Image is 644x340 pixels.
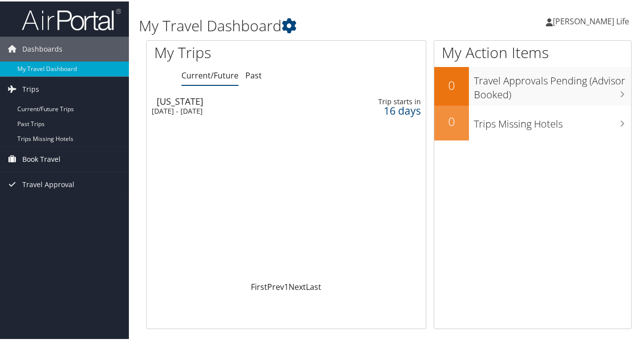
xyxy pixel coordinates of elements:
[22,171,74,196] span: Travel Approval
[152,105,330,114] div: [DATE] - [DATE]
[434,104,631,139] a: 0Trips Missing Hotels
[251,280,267,291] a: First
[22,75,39,100] span: Trips
[434,66,631,104] a: 0Travel Approvals Pending (Advisor Booked)
[284,280,289,291] a: 1
[267,280,284,291] a: Prev
[245,68,262,79] a: Past
[434,41,631,62] h1: My Action Items
[434,112,469,129] h2: 0
[365,105,421,114] div: 16 days
[306,280,321,291] a: Last
[474,68,631,100] h3: Travel Approvals Pending (Advisor Booked)
[365,96,421,105] div: Trip starts in
[553,14,629,25] span: [PERSON_NAME] Life
[474,111,631,130] h3: Trips Missing Hotels
[154,41,302,62] h1: My Trips
[22,145,60,170] span: Book Travel
[181,68,238,79] a: Current/Future
[434,75,469,92] h2: 0
[157,95,335,104] div: [US_STATE]
[289,280,306,291] a: Next
[546,5,639,35] a: [PERSON_NAME] Life
[22,35,62,60] span: Dashboards
[22,6,121,30] img: airportal-logo.png
[139,14,472,35] h1: My Travel Dashboard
